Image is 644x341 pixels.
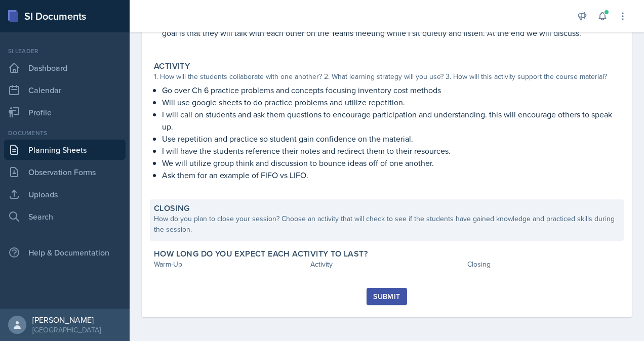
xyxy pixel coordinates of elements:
p: I will call on students and ask them questions to encourage participation and understanding. this... [162,108,620,133]
div: Documents [4,129,126,138]
div: Activity [310,259,463,270]
a: Profile [4,102,126,122]
div: [PERSON_NAME] [32,315,101,325]
label: How long do you expect each activity to last? [154,249,368,259]
a: Planning Sheets [4,140,126,160]
div: Help & Documentation [4,242,126,263]
p: Go over Ch 6 practice problems and concepts focusing inventory cost methods [162,84,620,96]
a: Calendar [4,80,126,100]
a: Search [4,206,126,227]
div: [GEOGRAPHIC_DATA] [32,325,101,335]
p: Will use google sheets to do practice problems and utilize repetition. [162,96,620,108]
div: Submit [373,292,400,301]
p: Use repetition and practice so student gain confidence on the material. [162,133,620,145]
a: Observation Forms [4,162,126,182]
div: How do you plan to close your session? Choose an activity that will check to see if the students ... [154,214,620,235]
label: Activity [154,61,190,71]
label: Closing [154,203,190,214]
div: Warm-Up [154,259,306,270]
div: 1. How will the students collaborate with one another? 2. What learning strategy will you use? 3.... [154,71,620,82]
div: Closing [467,259,620,270]
a: Uploads [4,184,126,204]
a: Dashboard [4,58,126,78]
p: We will utilize group think and discussion to bounce ideas off of one another. [162,157,620,169]
p: I will have the students reference their notes and redirect them to their resources. [162,145,620,157]
button: Submit [367,288,407,305]
p: Ask them for an example of FIFO vs LIFO. [162,169,620,181]
div: Si leader [4,47,126,56]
